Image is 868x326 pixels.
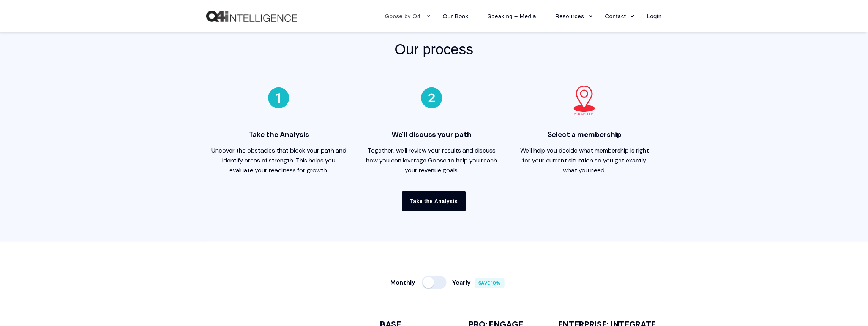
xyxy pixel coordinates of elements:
[391,278,416,288] div: Monthly
[210,130,348,145] span: Take the Analysis
[206,11,297,22] a: Back to Home
[569,86,600,116] img: 3-1
[363,130,501,145] span: We'll discuss your path
[366,146,497,174] span: Together, we'll review your results and discuss how you can leverage Goose to help you reach your...
[516,130,653,145] span: Select a membership
[402,191,466,211] a: Take the Analysis
[475,278,505,288] div: SAVE 10%
[211,146,346,174] span: Uncover the obstacles that block your path and identify areas of strength. This helps you evaluat...
[420,86,443,108] img: 5
[520,146,649,174] span: We'll help you decide what membership is right for your current situation so you get exactly what...
[830,289,868,326] iframe: Chat Widget
[307,40,561,59] h2: Our process
[206,11,297,22] img: Q4intelligence, LLC logo
[453,278,471,288] div: Yearly
[267,86,290,108] img: 4-1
